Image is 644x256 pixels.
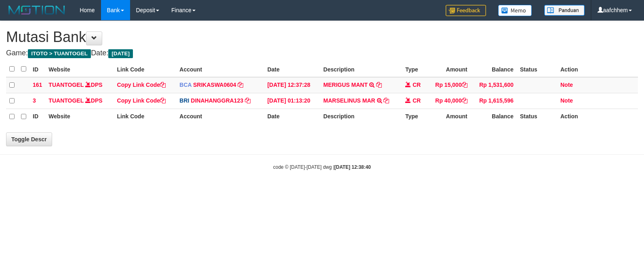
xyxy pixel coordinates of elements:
th: Website [45,61,114,77]
a: DINAHANGGRA123 [191,97,243,104]
td: Rp 1,615,596 [471,93,517,109]
th: Link Code [114,61,177,77]
th: Action [557,109,638,124]
a: TUANTOGEL [48,82,84,88]
td: DPS [45,93,114,109]
span: BRI [179,97,189,104]
img: panduan.png [544,5,585,16]
th: Type [402,109,427,124]
span: [DATE] [108,49,133,58]
th: Link Code [114,109,177,124]
a: MERIGUS MANT [323,82,368,88]
td: DPS [45,77,114,93]
h1: Mutasi Bank [6,29,638,45]
th: ID [29,109,45,124]
img: MOTION_logo.png [6,4,67,16]
th: Date [264,109,320,124]
a: Note [560,82,573,88]
a: MARSELINUS MAR [323,97,375,104]
span: BCA [179,82,192,88]
th: Balance [471,61,517,77]
span: CR [412,82,421,88]
th: Description [320,109,402,124]
th: Type [402,61,427,77]
td: Rp 40,000 [427,93,471,109]
a: Note [560,97,573,104]
th: Date [264,61,320,77]
th: Amount [427,61,471,77]
a: TUANTOGEL [48,97,84,104]
a: Copy Link Code [117,82,166,88]
td: Rp 15,000 [427,77,471,93]
th: ID [29,61,45,77]
td: [DATE] 01:13:20 [264,93,320,109]
span: CR [412,97,421,104]
th: Balance [471,109,517,124]
span: ITOTO > TUANTOGEL [28,49,91,58]
span: 161 [33,82,42,88]
th: Website [45,109,114,124]
a: Copy Link Code [117,97,166,104]
th: Status [517,61,557,77]
a: SRIKASWA0604 [193,82,236,88]
strong: [DATE] 12:38:40 [335,164,371,170]
th: Status [517,109,557,124]
td: Rp 1,531,600 [471,77,517,93]
a: Toggle Descr [6,132,52,146]
img: Feedback.jpg [446,5,486,16]
img: Button%20Memo.svg [498,5,532,16]
th: Description [320,61,402,77]
span: 3 [33,97,36,104]
th: Action [557,61,638,77]
th: Amount [427,109,471,124]
h4: Game: Date: [6,49,638,57]
th: Account [176,61,264,77]
th: Account [176,109,264,124]
small: code © [DATE]-[DATE] dwg | [273,164,371,170]
td: [DATE] 12:37:28 [264,77,320,93]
